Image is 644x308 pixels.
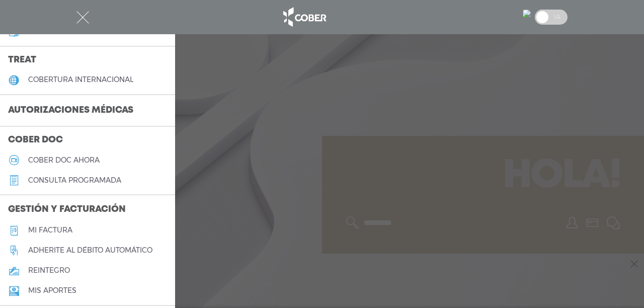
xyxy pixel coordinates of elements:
img: logo_cober_home-white.png [278,5,331,29]
h5: Mi factura [28,226,72,235]
img: 778 [523,10,531,18]
h5: reintegro [28,266,70,275]
h5: Adherite al débito automático [28,246,152,255]
h5: consulta programada [28,176,121,185]
h5: Cober doc ahora [28,156,100,165]
h5: cobertura internacional [28,75,133,84]
h5: Mi plan médico [28,28,89,36]
h5: Mis aportes [28,286,76,295]
img: Cober_menu-close-white.svg [76,11,89,24]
